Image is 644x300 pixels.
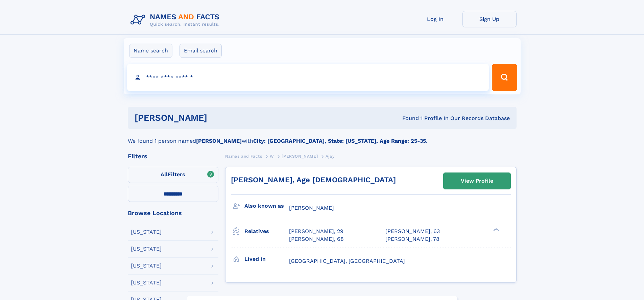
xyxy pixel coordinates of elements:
[131,246,162,252] div: [US_STATE]
[253,138,426,144] b: City: [GEOGRAPHIC_DATA], State: [US_STATE], Age Range: 25-35
[282,154,318,159] span: [PERSON_NAME]
[225,152,262,160] a: Names and Facts
[128,153,218,159] div: Filters
[289,258,405,264] span: [GEOGRAPHIC_DATA], [GEOGRAPHIC_DATA]
[129,44,172,58] label: Name search
[289,235,344,243] a: [PERSON_NAME], 68
[282,152,318,160] a: [PERSON_NAME]
[180,44,222,58] label: Email search
[135,114,305,122] h1: [PERSON_NAME]
[289,205,334,211] span: [PERSON_NAME]
[196,138,242,144] b: [PERSON_NAME]
[461,173,493,189] div: View Profile
[231,176,396,184] a: [PERSON_NAME], Age [DEMOGRAPHIC_DATA]
[270,152,274,160] a: W
[131,229,162,235] div: [US_STATE]
[408,11,462,27] a: Log In
[385,235,439,243] a: [PERSON_NAME], 78
[128,167,218,183] label: Filters
[270,154,274,159] span: W
[244,253,289,265] h3: Lived in
[161,171,168,178] span: All
[492,228,500,232] div: ❯
[462,11,517,27] a: Sign Up
[444,173,510,189] a: View Profile
[244,200,289,212] h3: Also known as
[128,210,218,216] div: Browse Locations
[131,280,162,285] div: [US_STATE]
[492,64,517,91] button: Search Button
[385,228,440,235] a: [PERSON_NAME], 63
[131,263,162,269] div: [US_STATE]
[244,226,289,237] h3: Relatives
[326,154,334,159] span: Ajay
[289,228,343,235] a: [PERSON_NAME], 29
[305,115,510,122] div: Found 1 Profile In Our Records Database
[127,64,489,91] input: search input
[128,129,517,145] div: We found 1 person named with .
[128,11,225,29] img: Logo Names and Facts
